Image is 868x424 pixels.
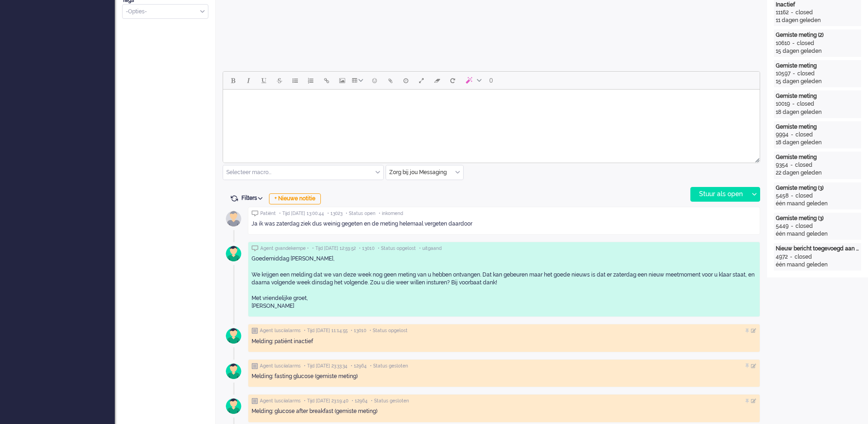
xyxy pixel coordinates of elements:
div: 11162 [776,9,789,17]
img: ic_chat_grey.svg [252,245,258,251]
button: AI [460,73,485,88]
div: Gemiste meting [776,123,859,131]
img: avatar [222,207,245,230]
span: Agent lusciialarms [260,363,301,369]
span: • Status open [346,210,375,217]
div: closed [795,131,813,139]
div: Gemiste meting [776,92,859,100]
span: • Tijd [DATE] 12:59:52 [312,245,356,252]
span: • inkomend [379,210,403,217]
span: • Tijd [DATE] 11:14:55 [304,328,347,334]
img: ic_note_grey.svg [252,398,258,404]
div: één maand geleden [776,200,859,208]
div: - [790,40,797,47]
span: • 13010 [351,328,366,334]
div: Gemiste meting (3) [776,215,859,222]
span: • uitgaand [419,245,442,252]
button: Emoticons [367,73,382,88]
span: • Status gesloten [370,363,408,369]
div: - [788,161,795,169]
img: ic_note_grey.svg [252,328,258,334]
span: Agent lusciialarms [260,328,301,334]
div: - [788,253,795,261]
div: 9354 [776,161,788,169]
span: • Status opgelost [378,245,416,252]
div: 10610 [776,40,790,47]
div: Stuur als open [691,187,748,201]
button: 0 [485,73,497,88]
div: 10019 [776,100,790,108]
img: avatar [222,324,245,347]
div: + Nieuwe notitie [269,193,321,204]
div: 11 dagen geleden [776,17,859,24]
div: closed [795,161,812,169]
span: • 12964 [351,363,367,369]
span: • 13023 [327,210,342,217]
div: 10597 [776,70,790,78]
div: closed [795,192,813,200]
div: Melding: glucose after breakfast (gemiste meting) [252,407,756,415]
div: Ja ik was zaterdag ziek dus weinig gegeten en de meting helemaal vergeten daardoor [252,220,756,228]
img: avatar [222,395,245,418]
button: Italic [241,73,256,88]
img: ic_chat_grey.svg [252,210,258,216]
div: closed [795,253,812,261]
div: Gemiste meting [776,62,859,70]
div: Gemiste meting (3) [776,184,859,192]
div: 4972 [776,253,788,261]
button: Clear formatting [429,73,445,88]
span: • Status opgelost [370,328,408,334]
img: avatar [222,242,245,265]
img: avatar [222,360,245,383]
div: - [790,70,797,78]
div: Goedemiddag [PERSON_NAME], We krijgen een melding dat we van deze week nog geen meting van u hebb... [252,255,756,310]
button: Numbered list [303,73,319,88]
span: • Tijd [DATE] 23:19:40 [304,398,348,404]
div: - [789,131,795,139]
div: 18 dagen geleden [776,139,859,147]
div: 15 dagen geleden [776,78,859,85]
button: Table [350,73,367,88]
span: Agent gvandekempe • [260,245,309,252]
button: Bold [225,73,241,88]
div: - [789,9,795,17]
div: 9994 [776,131,789,139]
div: 5458 [776,192,789,200]
span: • 12964 [352,398,368,404]
span: • Status gesloten [371,398,409,404]
iframe: Rich Text Area [223,90,760,154]
button: Insert/edit image [334,73,350,88]
span: Agent lusciialarms [260,398,301,404]
div: Melding: patiënt inactief [252,338,756,345]
div: Nieuw bericht toegevoegd aan gesprek [776,245,859,253]
button: Fullscreen [414,73,429,88]
div: closed [795,9,813,17]
div: 22 dagen geleden [776,169,859,177]
div: 15 dagen geleden [776,47,859,55]
div: closed [797,100,814,108]
button: Reset content [445,73,460,88]
div: - [790,100,797,108]
div: één maand geleden [776,261,859,269]
div: één maand geleden [776,230,859,238]
button: Insert/edit link [319,73,334,88]
span: Filters [241,195,266,201]
div: closed [797,40,814,47]
button: Add attachment [382,73,398,88]
button: Bullet list [287,73,303,88]
span: • Tijd [DATE] 13:00:44 [279,210,324,217]
span: 0 [489,77,493,84]
div: Select Tags [122,4,208,19]
div: Resize [752,154,760,163]
div: 18 dagen geleden [776,108,859,116]
div: closed [797,70,815,78]
div: closed [795,222,813,230]
button: Strikethrough [272,73,287,88]
div: Gemiste meting (2) [776,31,859,39]
span: Patiënt [260,210,276,217]
div: 5449 [776,222,789,230]
div: - [789,192,795,200]
div: - [789,222,795,230]
span: • 13010 [359,245,375,252]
